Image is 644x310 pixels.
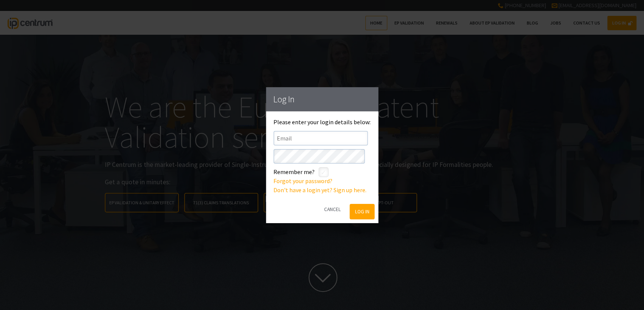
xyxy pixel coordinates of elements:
a: Don't have a login yet? Sign up here. [273,186,366,194]
label: styled-checkbox [318,167,328,177]
label: Remember me? [273,167,315,176]
a: Forgot your password? [273,177,332,185]
button: Log In [350,204,374,219]
h1: Log In [273,94,371,103]
input: Email [273,131,368,145]
button: Cancel [319,200,346,219]
div: Please enter your login details below: [273,119,371,194]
